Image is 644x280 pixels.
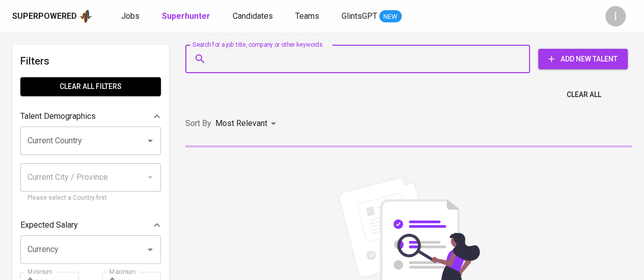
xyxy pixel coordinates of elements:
a: Teams [295,10,321,23]
span: NEW [379,12,402,22]
img: app logo [79,9,93,24]
div: Talent Demographics [20,106,161,127]
div: Expected Salary [20,215,161,235]
div: Most Relevant [215,114,279,133]
h6: Filters [20,53,161,69]
button: Clear All filters [20,77,161,96]
span: Add New Talent [546,53,620,66]
button: Open [143,134,157,148]
span: Clear All [567,88,601,101]
span: Teams [295,11,319,21]
span: GlintsGPT [342,11,377,21]
b: Superhunter [162,11,210,21]
a: GlintsGPT NEW [342,10,402,23]
a: Superpoweredapp logo [12,9,93,24]
p: Please select a Country first [27,193,154,203]
a: Superhunter [162,10,212,23]
p: Sort By [185,117,211,130]
a: Candidates [233,10,275,23]
p: Talent Demographics [20,110,96,122]
span: Candidates [233,11,273,21]
p: Expected Salary [20,219,78,231]
div: Superpowered [12,11,77,22]
button: Clear All [563,85,605,104]
button: Open [143,242,157,257]
div: I [605,6,626,26]
a: Jobs [121,10,142,23]
span: Clear All filters [29,80,153,93]
button: Add New Talent [538,49,628,69]
span: Jobs [121,11,139,21]
p: Most Relevant [215,117,267,130]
